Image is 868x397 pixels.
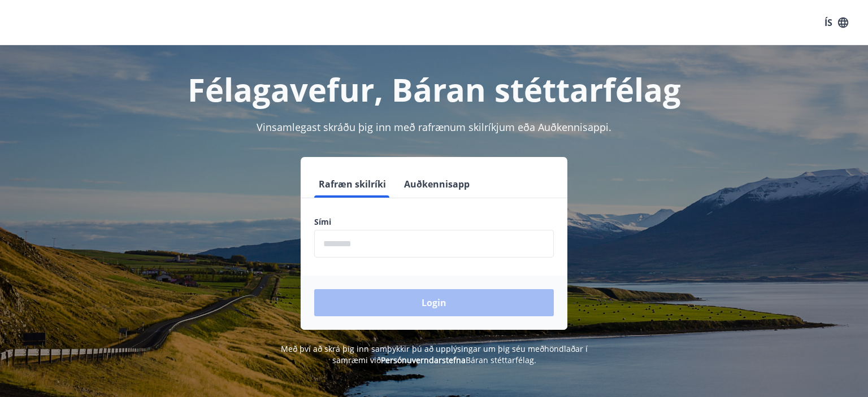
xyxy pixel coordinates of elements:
[281,343,588,365] span: Með því að skrá þig inn samþykkir þú að upplýsingar um þig séu meðhöndlaðar í samræmi við Báran s...
[41,68,827,111] h1: Félagavefur, Báran stéttarfélag
[818,12,854,33] button: ÍS
[381,355,466,365] a: Persónuverndarstefna
[257,120,611,134] span: Vinsamlegast skráðu þig inn með rafrænum skilríkjum eða Auðkennisappi.
[400,171,474,198] button: Auðkennisapp
[314,216,554,228] label: Sími
[314,171,390,198] button: Rafræn skilríki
